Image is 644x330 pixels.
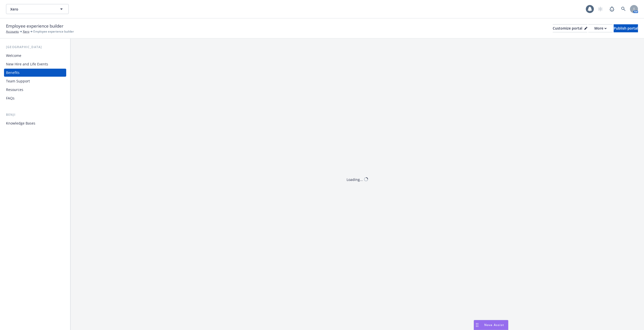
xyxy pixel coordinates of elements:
[553,25,587,32] div: Customize portal
[553,24,587,32] button: Customize portal
[347,177,363,182] div: Loading...
[6,94,15,102] div: FAQs
[6,60,48,68] div: New Hire and Life Events
[4,69,66,77] a: Benefits
[484,323,504,327] span: Nova Assist
[6,29,19,34] a: Accounts
[10,7,54,12] span: Xero
[618,4,628,14] a: Search
[4,119,66,127] a: Knowledge Bases
[4,52,66,60] a: Welcome
[474,320,508,330] button: Nova Assist
[6,69,20,77] div: Benefits
[4,60,66,68] a: New Hire and Life Events
[595,4,605,14] a: Start snowing
[4,94,66,102] a: FAQs
[6,23,63,29] span: Employee experience builder
[6,86,23,94] div: Resources
[6,4,69,14] button: Xero
[474,320,480,330] div: Drag to move
[607,4,617,14] a: Report a Bug
[33,29,74,34] span: Employee experience builder
[614,25,638,32] div: Publish portal
[4,86,66,94] a: Resources
[6,119,35,127] div: Knowledge Bases
[588,24,613,32] button: More
[614,24,638,32] button: Publish portal
[6,52,21,60] div: Welcome
[4,112,66,117] div: Benji
[23,29,29,34] a: Xero
[4,45,66,50] div: [GEOGRAPHIC_DATA]
[4,77,66,85] a: Team Support
[594,25,607,32] div: More
[6,77,30,85] div: Team Support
